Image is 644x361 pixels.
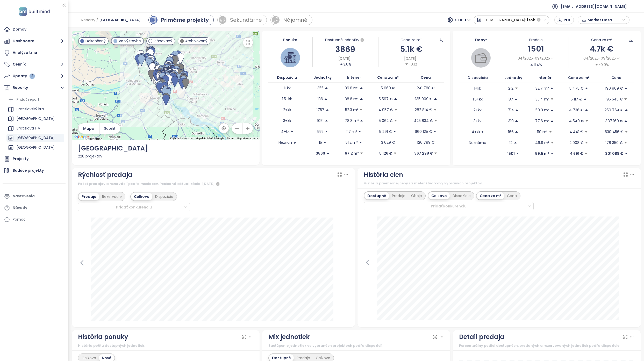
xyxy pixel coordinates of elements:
div: 1501 [503,43,569,55]
th: Dispozícia [268,73,306,83]
div: Celkovo [428,192,450,199]
p: 3 629 € [381,140,395,145]
p: 52.3 m² [345,107,358,113]
div: Sekundárne [230,16,262,24]
p: 714 [508,107,514,113]
p: 5 597 € [379,96,393,102]
span: caret-down [405,62,409,66]
div: Projekty [13,156,28,162]
p: 4 691 € [570,151,583,156]
p: 355 [317,85,324,91]
th: Cena za m² [368,73,408,83]
div: Pomoc [13,216,26,223]
p: 367 298 € [414,150,433,156]
div: Bratislava I-V [6,124,64,133]
div: Dostupné [364,192,389,199]
p: 3869 [316,150,325,156]
p: 387 169 € [605,118,623,124]
span: caret-up [326,151,330,155]
div: Počet predajov a rezervácií podľa mesiacov. Posledná aktualizácia: [DATE] [78,181,349,187]
span: Map data ©2025 Google [196,137,224,140]
span: caret-down [359,108,363,112]
p: 1501 [507,151,515,156]
a: Analýza trhu [3,48,66,58]
p: 5 062 € [379,118,393,124]
div: Dispozície [450,192,474,199]
p: 136 [318,96,323,102]
span: caret-down [624,97,627,101]
a: rent [270,15,312,25]
a: Nastavenia [3,191,66,201]
div: 228 projektov [78,153,254,159]
td: 2+kk [268,104,306,115]
div: [GEOGRAPHIC_DATA] [6,115,64,123]
div: Detail predaja [459,332,504,342]
div: Domov [13,26,26,33]
div: Oboje [408,192,425,199]
p: 4 441 € [569,129,583,135]
div: Dostupné jednotky [313,37,378,43]
div: Ponuka [268,37,312,43]
span: caret-down [433,108,437,112]
span: caret-up [360,119,363,122]
span: caret-up [394,97,397,101]
p: 282 814 € [415,107,432,113]
div: Cena za m² [477,192,504,199]
p: 178 350 € [605,140,623,146]
td: Neznáme [268,137,306,148]
div: Celkovo [131,193,152,200]
span: caret-up [585,108,588,112]
span: caret-down [585,119,589,123]
span: caret-up [325,119,328,122]
a: primary [148,15,214,25]
p: 35.4 m² [535,96,549,102]
p: 51.2 m² [346,140,358,145]
p: 195 545 € [605,96,623,102]
td: 2+kk [459,105,496,115]
p: 67.2 m² [345,150,359,156]
div: Dopyt [459,37,503,43]
p: 235 009 € [414,96,433,102]
button: Keyboard shortcuts [170,137,192,140]
span: [DEMOGRAPHIC_DATA]: [484,15,526,25]
div: Predaje [389,192,408,199]
div: [GEOGRAPHIC_DATA] [6,134,64,142]
span: caret-up [393,130,397,133]
span: caret-up [325,130,328,133]
span: caret-up [550,86,554,90]
span: 04/2025-09/2025 [518,55,550,61]
div: [GEOGRAPHIC_DATA] [17,135,55,141]
p: 212 [508,85,513,91]
div: 3869 [313,43,378,55]
div: Návody [13,205,27,211]
span: caret-down [584,130,588,134]
p: 166 [508,129,514,135]
span: caret-down [584,152,588,155]
p: 5 660 € [381,85,395,91]
span: [DATE] [404,56,416,61]
span: caret-down [393,151,397,155]
p: 1757 [317,107,324,113]
p: 78.8 m² [345,118,359,124]
span: caret-down [394,119,397,122]
span: S DPH [455,16,471,24]
p: 259 764 € [605,107,624,113]
td: 1.5+kk [268,93,306,104]
div: Bratislavský kraj [17,106,45,112]
span: caret-up [434,97,437,101]
span: caret-up [515,130,518,134]
p: 87 [509,96,513,102]
div: Predaje [503,37,569,43]
p: 301 088 € [605,151,623,156]
td: 3+kk [268,115,306,126]
a: Open this area in Google Maps (opens a new window) [73,134,90,140]
th: Dispozícia [459,73,496,83]
span: Market Data [588,16,621,24]
p: 5 126 € [379,150,392,156]
td: 4+kk + [268,126,306,137]
span: Satelit [104,126,116,131]
span: 04/2025-09/2025 [583,55,616,61]
p: 39.8 m² [345,85,359,91]
p: 530 456 € [605,129,624,135]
